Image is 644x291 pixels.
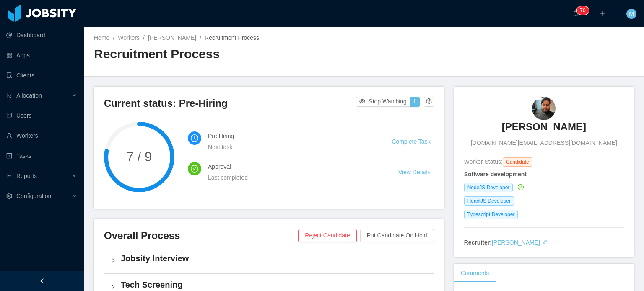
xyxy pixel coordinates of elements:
h3: Current status: Pre-Hiring [104,97,356,110]
a: Complete Task [392,138,430,145]
span: Worker Status: [464,158,503,165]
i: icon: right [111,284,116,289]
strong: Software development [464,171,527,178]
a: icon: pie-chartDashboard [6,27,77,44]
h4: Jobsity Interview [121,252,427,264]
i: icon: line-chart [6,173,12,179]
sup: 70 [576,6,589,15]
p: 7 [580,6,583,15]
a: [PERSON_NAME] [492,239,540,246]
img: ef70dbc4-9608-4366-9003-19cf53d0c854_68de923d228b6-90w.png [532,97,556,120]
h3: Overall Process [104,229,298,242]
span: [DOMAIN_NAME][EMAIL_ADDRESS][DOMAIN_NAME] [471,139,617,147]
span: Configuration [16,193,51,199]
button: icon: eye-invisibleStop Watching [356,97,410,107]
span: Candidate [503,157,532,167]
a: Home [94,34,109,41]
i: icon: edit [542,239,548,245]
button: Reject Candidate [298,229,356,242]
strong: Recruiter: [464,239,492,246]
span: Typescript Developer [464,210,518,219]
div: Comments [454,264,496,283]
i: icon: plus [600,10,605,16]
div: Last completed [208,173,378,182]
button: icon: setting [424,97,434,107]
div: icon: rightJobsity Interview [104,247,434,273]
p: 0 [583,6,586,15]
i: icon: solution [6,93,12,98]
h4: Approval [208,162,378,171]
a: [PERSON_NAME] [502,120,586,139]
h3: [PERSON_NAME] [502,120,586,134]
i: icon: setting [6,193,12,199]
a: icon: robotUsers [6,107,77,124]
a: icon: auditClients [6,67,77,84]
span: / [113,34,114,41]
span: M [629,9,634,19]
button: Put Candidate On Hold [360,229,434,242]
span: 7 / 9 [104,150,174,163]
span: Recruitment Process [205,34,259,41]
i: icon: right [111,258,116,263]
h4: Tech Screening [121,279,427,291]
h2: Recruitment Process [94,46,364,63]
i: icon: bell [573,10,579,16]
i: icon: clock-circle [191,134,198,142]
a: [PERSON_NAME] [148,34,196,41]
a: icon: userWorkers [6,127,77,144]
a: Workers [118,34,140,41]
span: / [200,34,201,41]
i: icon: check-circle [518,184,524,190]
span: / [143,34,145,41]
a: View Details [398,169,431,175]
span: ReactJS Developer [464,196,514,206]
span: Allocation [16,92,42,99]
span: Reports [16,173,37,179]
h4: Pre Hiring [208,131,371,141]
span: NodeJS Developer [464,183,513,192]
a: icon: appstoreApps [6,47,77,64]
div: Next task [208,142,371,152]
i: icon: check-circle [191,165,198,173]
button: 1 [410,97,420,107]
a: icon: profileTasks [6,147,77,164]
a: icon: check-circle [516,184,524,191]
